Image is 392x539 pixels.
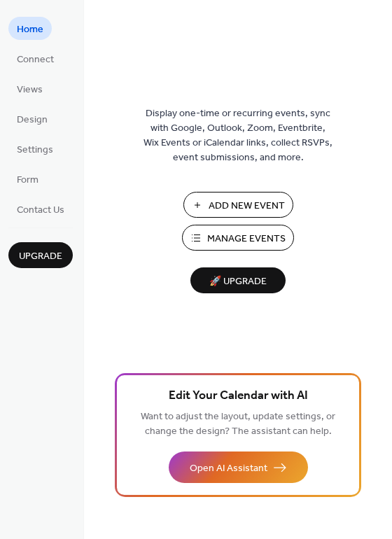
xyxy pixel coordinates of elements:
[169,386,308,406] span: Edit Your Calendar with AI
[207,232,286,246] span: Manage Events
[8,242,73,268] button: Upgrade
[190,461,267,476] span: Open AI Assistant
[19,249,62,264] span: Upgrade
[8,197,73,220] a: Contact Us
[17,22,43,37] span: Home
[182,225,294,251] button: Manage Events
[190,267,286,293] button: 🚀 Upgrade
[8,17,52,40] a: Home
[183,192,293,218] button: Add New Event
[143,106,332,165] span: Display one-time or recurring events, sync with Google, Outlook, Zoom, Eventbrite, Wix Events or ...
[17,203,64,218] span: Contact Us
[209,199,285,213] span: Add New Event
[8,107,56,130] a: Design
[141,407,335,441] span: Want to adjust the layout, update settings, or change the design? The assistant can help.
[17,52,54,67] span: Connect
[17,83,43,97] span: Views
[8,137,62,160] a: Settings
[17,173,38,188] span: Form
[17,113,48,127] span: Design
[8,167,47,190] a: Form
[169,451,308,483] button: Open AI Assistant
[17,143,53,157] span: Settings
[8,77,51,100] a: Views
[8,47,62,70] a: Connect
[199,272,277,291] span: 🚀 Upgrade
